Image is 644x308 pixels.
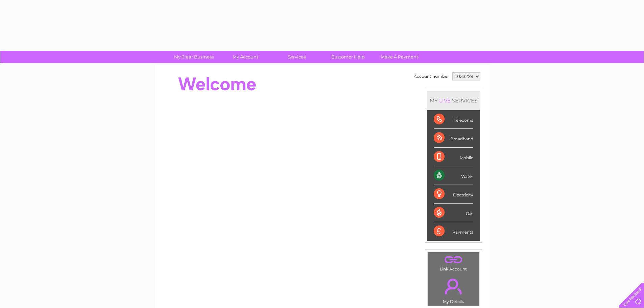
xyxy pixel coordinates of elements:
[434,185,473,204] div: Electricity
[320,51,376,63] a: Customer Help
[412,71,451,82] td: Account number
[166,51,222,63] a: My Clear Business
[434,129,473,147] div: Broadband
[434,204,473,222] div: Gas
[434,110,473,129] div: Telecoms
[429,254,478,266] a: .
[372,51,427,63] a: Make A Payment
[217,51,273,63] a: My Account
[427,91,480,110] div: MY SERVICES
[434,166,473,185] div: Water
[269,51,325,63] a: Services
[434,148,473,166] div: Mobile
[429,275,478,298] a: .
[438,97,452,104] div: LIVE
[427,252,480,273] td: Link Account
[434,222,473,240] div: Payments
[427,273,480,306] td: My Details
